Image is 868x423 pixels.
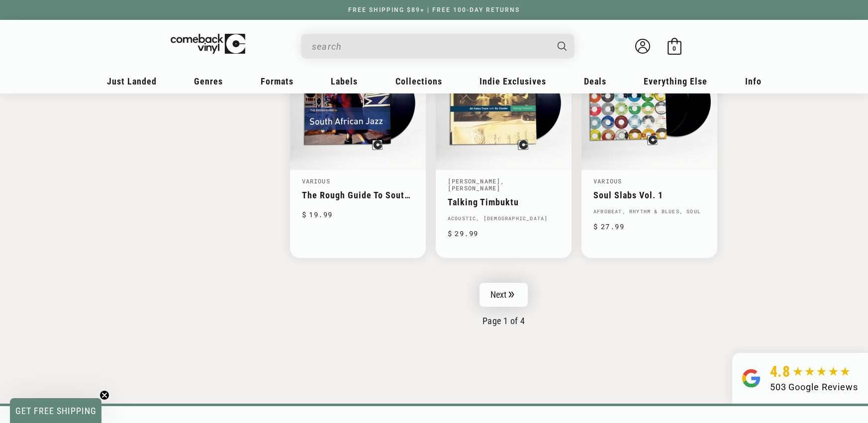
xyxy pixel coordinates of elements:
nav: Pagination [290,283,718,326]
a: Various [593,177,622,185]
div: 503 Google Reviews [770,380,858,394]
img: Group.svg [742,363,760,394]
a: Soul Slabs Vol. 1 [593,190,705,200]
a: , [PERSON_NAME] [448,177,505,192]
span: 4.8 [770,363,790,380]
span: 0 [673,45,676,52]
a: Various [302,177,330,185]
div: Search [301,34,575,59]
img: star5.svg [793,367,850,377]
span: Indie Exclusives [480,76,546,86]
span: Collections [395,76,442,86]
input: When autocomplete results are available use up and down arrows to review and enter to select [312,36,548,57]
span: Everything Else [644,76,707,86]
div: GET FREE SHIPPINGClose teaser [10,398,101,423]
a: The Rough Guide To South African Jazz [302,190,414,200]
p: Page 1 of 4 [290,316,718,326]
span: Genres [194,76,223,86]
span: Deals [584,76,606,86]
a: Next [480,283,528,307]
span: Just Landed [107,76,157,86]
a: [PERSON_NAME] [448,177,501,185]
button: Search [549,34,576,59]
a: FREE SHIPPING $89+ | FREE 100-DAY RETURNS [338,6,530,13]
span: GET FREE SHIPPING [15,406,96,416]
span: Formats [261,76,293,86]
button: Close teaser [99,390,109,400]
span: Info [745,76,762,86]
span: Labels [331,76,358,86]
a: Talking Timbuktu [448,197,560,207]
a: 4.8 503 Google Reviews [732,353,868,404]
